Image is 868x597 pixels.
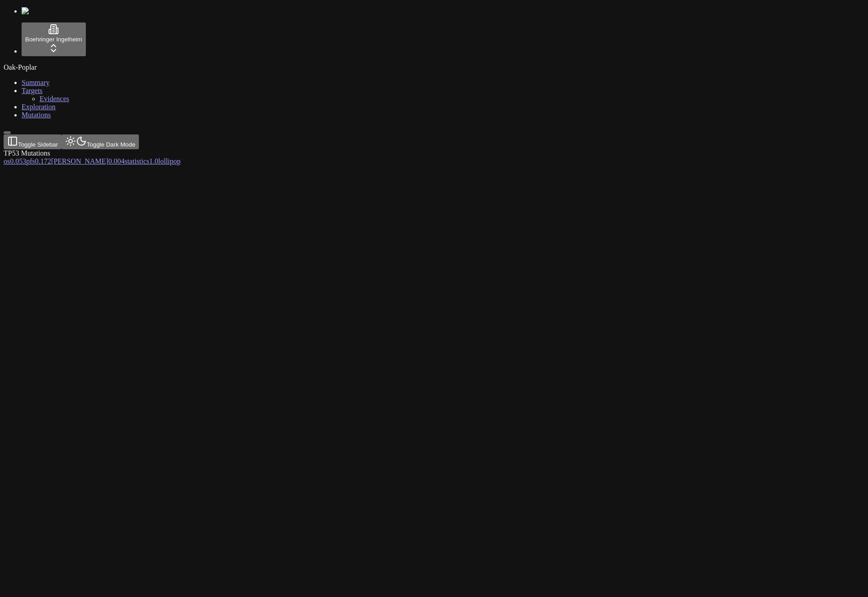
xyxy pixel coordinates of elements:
span: Toggle Dark Mode [87,141,135,148]
a: os0.053 [4,157,26,165]
a: Evidences [40,95,69,102]
a: Targets [22,87,43,94]
span: 0.004 [108,157,125,165]
span: Toggle Sidebar [18,141,58,148]
span: statistics [125,157,149,165]
span: 0.172 [35,157,51,165]
button: Boehringer Ingelheim [22,22,86,56]
a: Summary [22,79,49,86]
button: Toggle Sidebar [4,131,11,134]
span: 1.0 [149,157,158,165]
button: Toggle Dark Mode [62,134,139,149]
a: [PERSON_NAME]0.004 [51,157,125,165]
button: Toggle Sidebar [4,134,62,149]
a: statistics1.0 [125,157,158,165]
span: [PERSON_NAME] [51,157,108,165]
a: Mutations [22,111,51,119]
span: os [4,157,10,165]
span: lollipop [158,157,181,165]
a: Exploration [22,103,56,111]
span: Boehringer Ingelheim [25,36,82,43]
img: Numenos [22,7,56,15]
span: pfs [26,157,35,165]
a: pfs0.172 [26,157,51,165]
div: Oak-Poplar [4,63,864,71]
span: 0.053 [10,157,26,165]
div: TP53 Mutations [4,149,778,157]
